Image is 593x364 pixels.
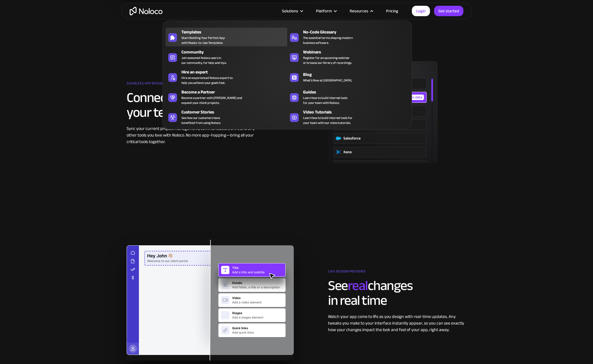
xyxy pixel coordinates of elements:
[127,79,265,90] div: Seamless app integrations
[181,35,225,45] span: Start Building Your Perfect App with Ready-to-Use Templates
[303,49,411,55] div: Webinars
[166,68,287,86] a: Hire an expertHire an experienced Noloco expert tohelp you achieve your goals fast.
[181,55,227,65] span: Join seasoned Noloco users in our community, for help and tips.
[130,7,162,15] a: home
[127,90,265,120] h2: Connect with the tools your team already loves
[127,125,265,145] div: Sync your current project management, communication, CRM, and any other tools you love with Noloc...
[303,115,352,125] span: Learn how to build internal tools for your team with our video tutorials.
[162,13,412,129] nav: Resources
[309,7,343,15] div: Platform
[282,7,298,15] div: Solutions
[181,75,233,85] div: Hire an experienced Noloco expert to help you achieve your goals fast.
[412,6,430,16] a: Login
[350,7,368,15] div: Resources
[287,48,409,66] a: WebinarsRegister for an upcoming webinaror browse our library of recordings.
[328,313,466,333] div: Watch your app come to life as you design with real-time updates. Any tweaks you make to your int...
[287,68,409,86] a: BlogWhat's New at [GEOGRAPHIC_DATA].
[303,55,352,65] span: Register for an upcoming webinar or browse our library of recordings.
[287,28,409,46] a: No-Code GlossaryThe essential terms shaping modernbusiness software.
[181,29,290,35] div: Templates
[166,108,287,126] a: Customer StoriesSee how our customers havebenefited from using Noloco.
[303,89,411,95] div: Guides
[328,267,466,278] div: Live design previews
[434,6,463,16] a: Get started
[166,28,287,46] a: TemplatesStart Building Your Perfect Appwith Ready-to-Use Templates
[303,78,352,83] span: What's New at [GEOGRAPHIC_DATA].
[303,109,411,115] div: Video Tutorials
[181,95,242,105] div: Become a partner with [PERSON_NAME] and expand your client projects.
[303,29,411,35] div: No-Code Glossary
[181,115,221,125] span: See how our customers have benefited from using Noloco.
[287,88,409,106] a: GuidesLearn how to build internal toolsfor your team with Noloco.
[328,278,466,308] h2: See changes in real time
[287,108,409,126] a: Video TutorialsLearn how to build internal tools foryour team with our video tutorials.
[303,95,347,105] span: Learn how to build internal tools for your team with Noloco.
[275,7,309,15] div: Solutions
[166,48,287,66] a: CommunityJoin seasoned Noloco users inour community, for help and tips.
[166,88,287,106] a: Become a PartnerBecome a partner with [PERSON_NAME] andexpand your client projects.
[181,69,290,75] div: Hire an expert
[379,7,405,15] a: Pricing
[303,35,353,45] span: The essential terms shaping modern business software.
[181,89,290,95] div: Become a Partner
[348,273,368,298] span: real
[316,7,332,15] div: Platform
[343,7,379,15] div: Resources
[181,49,290,55] div: Community
[303,71,411,78] div: Blog
[181,109,290,115] div: Customer Stories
